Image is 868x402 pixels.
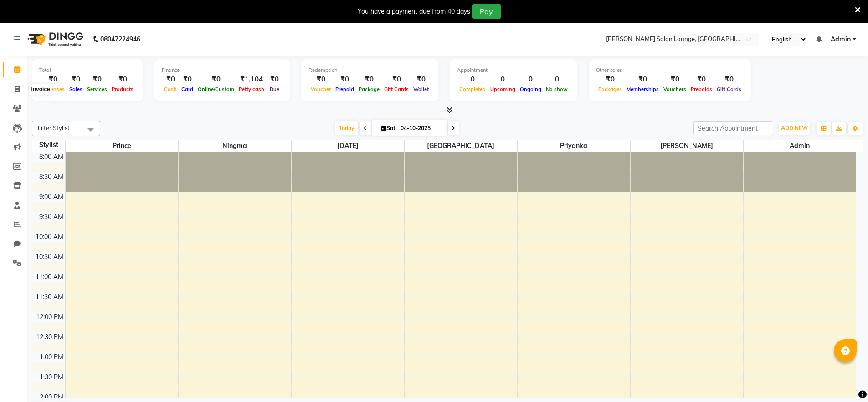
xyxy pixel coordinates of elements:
[356,74,382,85] div: ₹0
[267,74,282,85] div: ₹0
[472,4,501,19] button: Pay
[779,122,810,135] button: ADD NEW
[624,86,661,92] span: Memberships
[457,74,488,85] div: 0
[66,140,178,152] span: Prince
[37,192,65,202] div: 9:00 AM
[335,121,358,135] span: Today
[109,74,136,85] div: ₹0
[308,66,431,74] div: Redemption
[308,74,333,85] div: ₹0
[308,86,333,92] span: Voucher
[34,312,65,322] div: 12:00 PM
[38,352,65,362] div: 1:00 PM
[831,35,851,44] span: Admin
[596,66,744,74] div: Other sales
[179,140,291,152] span: Ningma
[781,125,808,132] span: ADD NEW
[688,74,714,85] div: ₹0
[34,292,65,302] div: 11:30 AM
[38,372,65,382] div: 1:30 PM
[744,140,857,152] span: Admin
[85,86,109,92] span: Services
[358,7,470,16] div: You have a payment due from 40 days
[39,66,136,74] div: Total
[693,121,773,135] input: Search Appointment
[457,66,570,74] div: Appointment
[34,332,65,342] div: 12:30 PM
[38,124,70,132] span: Filter Stylist
[267,86,282,92] span: Due
[688,86,714,92] span: Prepaids
[100,26,140,52] b: 08047224946
[411,86,431,92] span: Wallet
[333,74,356,85] div: ₹0
[596,86,624,92] span: Packages
[488,86,518,92] span: Upcoming
[37,212,65,222] div: 9:30 AM
[457,86,488,92] span: Completed
[195,74,236,85] div: ₹0
[179,74,195,85] div: ₹0
[624,74,661,85] div: ₹0
[333,86,356,92] span: Prepaid
[37,152,65,162] div: 8:00 AM
[29,84,52,95] div: Invoice
[34,252,65,262] div: 10:30 AM
[411,74,431,85] div: ₹0
[518,86,544,92] span: Ongoing
[661,74,688,85] div: ₹0
[544,86,570,92] span: No show
[37,172,65,182] div: 8:30 AM
[631,140,743,152] span: [PERSON_NAME]
[292,140,404,152] span: [DATE]
[39,74,67,85] div: ₹0
[67,86,85,92] span: Sales
[34,272,65,282] div: 11:00 AM
[85,74,109,85] div: ₹0
[34,232,65,242] div: 10:00 AM
[162,66,282,74] div: Finance
[236,86,267,92] span: Petty cash
[518,74,544,85] div: 0
[195,86,236,92] span: Online/Custom
[23,26,86,52] img: logo
[398,122,443,135] input: 2025-10-04
[38,392,65,402] div: 2:00 PM
[179,86,195,92] span: Card
[714,74,744,85] div: ₹0
[382,74,411,85] div: ₹0
[379,125,398,132] span: Sat
[714,86,744,92] span: Gift Cards
[405,140,517,152] span: [GEOGRAPHIC_DATA]
[32,140,65,150] div: Stylist
[518,140,630,152] span: Priyanka
[596,74,624,85] div: ₹0
[162,74,179,85] div: ₹0
[109,86,136,92] span: Products
[162,86,179,92] span: Cash
[67,74,85,85] div: ₹0
[544,74,570,85] div: 0
[488,74,518,85] div: 0
[356,86,382,92] span: Package
[661,86,688,92] span: Vouchers
[830,366,859,393] iframe: chat widget
[382,86,411,92] span: Gift Cards
[236,74,267,85] div: ₹1,104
